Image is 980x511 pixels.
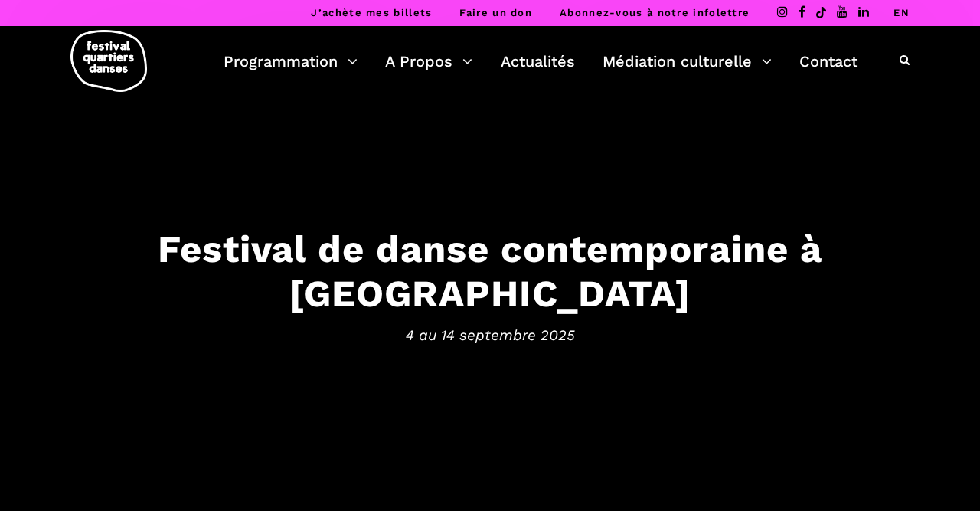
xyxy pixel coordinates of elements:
[560,7,750,18] a: Abonnez-vous à notre infolettre
[603,48,772,74] a: Médiation culturelle
[799,48,857,74] a: Contact
[385,48,472,74] a: A Propos
[459,7,532,18] a: Faire un don
[224,48,358,74] a: Programmation
[15,324,965,347] span: 4 au 14 septembre 2025
[311,7,432,18] a: J’achète mes billets
[15,226,965,316] h3: Festival de danse contemporaine à [GEOGRAPHIC_DATA]
[70,30,147,92] img: logo-fqd-med
[501,48,575,74] a: Actualités
[893,7,910,18] a: EN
